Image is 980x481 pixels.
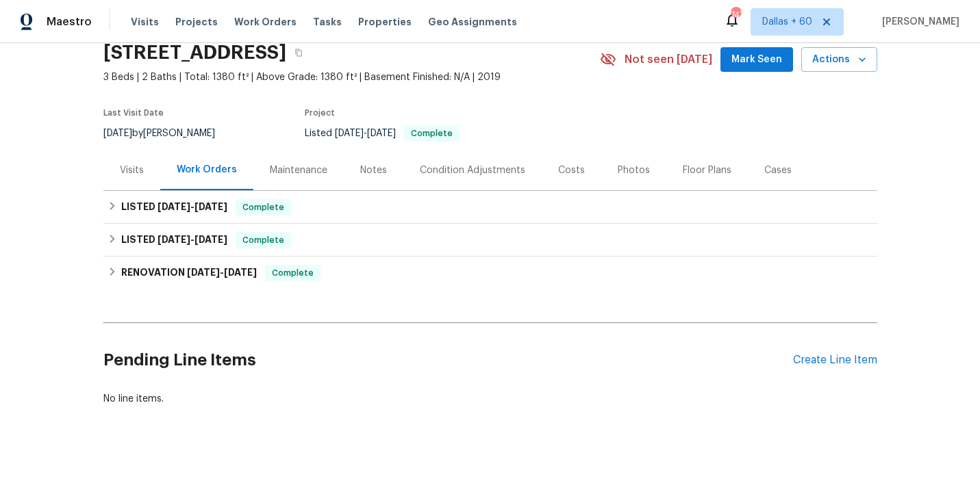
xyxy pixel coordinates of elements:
span: Not seen [DATE] [625,53,712,66]
span: Last Visit Date [103,109,164,117]
span: [DATE] [224,268,257,277]
h2: [STREET_ADDRESS] [103,46,286,60]
span: [DATE] [194,235,227,244]
span: Complete [237,200,290,214]
span: - [187,268,257,277]
span: - [158,235,227,244]
span: Dallas + 60 [762,15,812,29]
div: Floor Plans [683,164,731,177]
div: by [PERSON_NAME] [103,125,231,142]
div: Photos [618,164,650,177]
div: RENOVATION [DATE]-[DATE]Complete [103,257,877,289]
h6: RENOVATION [121,265,257,281]
span: Geo Assignments [428,15,517,29]
h6: LISTED [121,199,227,216]
div: Cases [764,164,792,177]
div: 747 [731,8,740,22]
div: Work Orders [177,163,237,177]
span: Mark Seen [731,51,782,68]
span: Maestro [47,15,92,29]
div: Costs [558,164,585,177]
div: LISTED [DATE]-[DATE]Complete [103,191,877,224]
span: - [158,202,227,211]
button: Actions [801,47,877,73]
h6: LISTED [121,232,227,248]
span: Listed [305,129,460,138]
span: Actions [812,51,866,68]
span: Project [305,109,335,117]
span: [PERSON_NAME] [877,15,959,29]
button: Copy Address [286,40,311,65]
span: Visits [131,15,159,29]
span: 3 Beds | 2 Baths | Total: 1380 ft² | Above Grade: 1380 ft² | Basement Finished: N/A | 2019 [103,70,600,84]
div: No line items. [103,392,877,406]
span: Work Orders [234,15,297,29]
span: [DATE] [335,129,364,138]
div: Notes [360,164,387,177]
span: Projects [175,15,218,29]
div: Create Line Item [793,354,877,367]
div: Condition Adjustments [420,164,525,177]
span: Complete [405,129,458,138]
div: Maintenance [270,164,327,177]
span: [DATE] [103,129,132,138]
span: [DATE] [187,268,220,277]
span: [DATE] [158,202,190,211]
span: Complete [266,266,319,280]
h2: Pending Line Items [103,328,793,392]
span: [DATE] [194,202,227,211]
div: LISTED [DATE]-[DATE]Complete [103,224,877,257]
span: [DATE] [158,235,190,244]
button: Mark Seen [720,47,793,73]
span: Tasks [313,17,342,27]
span: Complete [237,233,290,247]
div: Visits [120,164,144,177]
span: - [335,129,396,138]
span: [DATE] [367,129,396,138]
span: Properties [358,15,412,29]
